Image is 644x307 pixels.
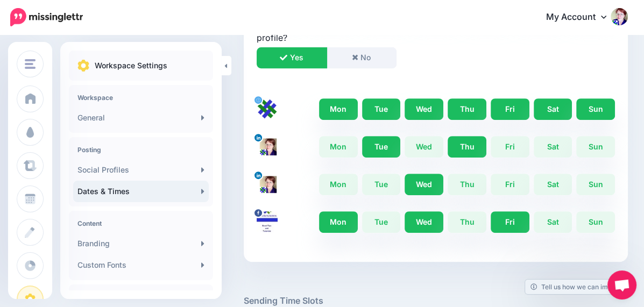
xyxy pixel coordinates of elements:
[319,136,358,158] a: Mon
[25,59,36,69] img: menu.png
[534,211,572,233] a: Sat
[576,136,615,158] a: Sun
[73,181,209,202] a: Dates & Times
[362,98,401,120] a: Tue
[319,174,358,195] a: Mon
[257,211,278,232] img: 305922681_746927303054123_6673705705870224409_n-bsa145726.jpg
[257,47,327,68] button: Yes
[491,98,529,120] a: Fri
[257,136,278,157] img: 1516351771623-88499.png
[77,94,204,102] h4: Workspace
[257,98,278,119] img: RYL8IXvz-3728.jpg
[534,136,572,158] a: Sat
[405,174,443,195] a: Wed
[73,159,209,181] a: Social Profiles
[405,136,443,158] a: Wed
[448,136,486,158] a: Thu
[405,211,443,233] a: Wed
[491,174,529,195] a: Fri
[95,59,167,72] p: Workspace Settings
[319,211,358,233] a: Mon
[319,98,358,120] a: Mon
[448,98,486,120] a: Thu
[491,211,529,233] a: Fri
[448,211,486,233] a: Thu
[491,136,529,158] a: Fri
[73,233,209,254] a: Branding
[534,98,572,120] a: Sat
[10,8,83,26] img: Missinglettr
[525,280,631,294] a: Tell us how we can improve
[73,254,209,276] a: Custom Fonts
[77,219,204,227] h4: Content
[534,174,572,195] a: Sat
[257,174,278,195] img: 1516351771623-88499.png
[77,60,89,72] img: settings.png
[576,174,615,195] a: Sun
[448,174,486,195] a: Thu
[535,4,628,31] a: My Account
[362,174,401,195] a: Tue
[607,270,636,299] a: Open chat
[362,211,401,233] a: Tue
[362,136,401,158] a: Tue
[405,98,443,120] a: Wed
[576,211,615,233] a: Sun
[327,47,397,68] button: No
[77,146,204,154] h4: Posting
[73,107,209,128] a: General
[576,98,615,120] a: Sun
